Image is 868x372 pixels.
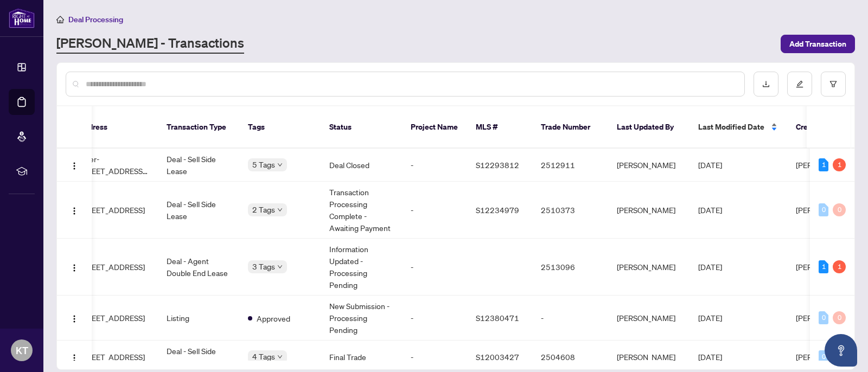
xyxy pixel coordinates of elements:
[698,205,722,215] span: [DATE]
[321,149,402,182] td: Deal Closed
[819,350,828,363] div: 0
[70,207,79,215] img: Logo
[608,182,690,239] td: [PERSON_NAME]
[690,106,787,149] th: Last Modified Date
[787,106,852,149] th: Created By
[476,160,519,170] span: S12293812
[532,296,608,341] td: -
[608,106,690,149] th: Last Updated By
[252,260,275,273] span: 3 Tags
[252,158,275,171] span: 5 Tags
[66,201,83,219] button: Logo
[9,8,35,28] img: logo
[321,106,402,149] th: Status
[70,354,79,362] img: Logo
[402,182,467,239] td: -
[532,106,608,149] th: Trade Number
[257,312,290,324] span: Approved
[762,80,770,88] span: download
[476,352,519,362] span: S12003427
[833,260,846,273] div: 1
[819,311,828,324] div: 0
[796,262,854,272] span: [PERSON_NAME]
[158,149,239,182] td: Deal - Sell Side Lease
[75,312,145,324] span: [STREET_ADDRESS]
[66,348,83,365] button: Logo
[16,343,28,358] span: KT
[39,106,158,149] th: Property Address
[158,106,239,149] th: Transaction Type
[787,72,812,97] button: edit
[532,239,608,296] td: 2513096
[68,15,123,24] span: Deal Processing
[75,153,149,177] span: Lower-[STREET_ADDRESS][PERSON_NAME]
[698,262,722,272] span: [DATE]
[277,162,283,168] span: down
[321,182,402,239] td: Transaction Processing Complete - Awaiting Payment
[796,313,854,323] span: [PERSON_NAME]
[829,80,837,88] span: filter
[277,264,283,270] span: down
[402,239,467,296] td: -
[819,203,828,216] div: 0
[608,149,690,182] td: [PERSON_NAME]
[476,205,519,215] span: S12234979
[252,203,275,216] span: 2 Tags
[608,239,690,296] td: [PERSON_NAME]
[789,35,846,53] span: Add Transaction
[781,35,855,53] button: Add Transaction
[56,16,64,23] span: home
[476,313,519,323] span: S12380471
[796,80,803,88] span: edit
[698,352,722,362] span: [DATE]
[66,258,83,275] button: Logo
[402,149,467,182] td: -
[75,351,145,363] span: [STREET_ADDRESS]
[239,106,321,149] th: Tags
[754,72,778,97] button: download
[252,350,275,363] span: 4 Tags
[467,106,532,149] th: MLS #
[698,313,722,323] span: [DATE]
[402,106,467,149] th: Project Name
[66,156,83,174] button: Logo
[70,162,79,170] img: Logo
[608,296,690,341] td: [PERSON_NAME]
[70,264,79,272] img: Logo
[158,296,239,341] td: Listing
[819,158,828,171] div: 1
[833,158,846,171] div: 1
[56,34,244,54] a: [PERSON_NAME] - Transactions
[796,205,854,215] span: [PERSON_NAME]
[321,239,402,296] td: Information Updated - Processing Pending
[66,309,83,326] button: Logo
[532,149,608,182] td: 2512911
[402,296,467,341] td: -
[698,160,722,170] span: [DATE]
[277,354,283,360] span: down
[796,352,854,362] span: [PERSON_NAME]
[698,121,764,133] span: Last Modified Date
[532,182,608,239] td: 2510373
[833,311,846,324] div: 0
[75,261,145,273] span: [STREET_ADDRESS]
[821,72,846,97] button: filter
[70,315,79,323] img: Logo
[796,160,854,170] span: [PERSON_NAME]
[321,296,402,341] td: New Submission - Processing Pending
[158,239,239,296] td: Deal - Agent Double End Lease
[819,260,828,273] div: 1
[158,182,239,239] td: Deal - Sell Side Lease
[75,204,145,216] span: [STREET_ADDRESS]
[825,334,857,367] button: Open asap
[277,207,283,213] span: down
[833,203,846,216] div: 0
